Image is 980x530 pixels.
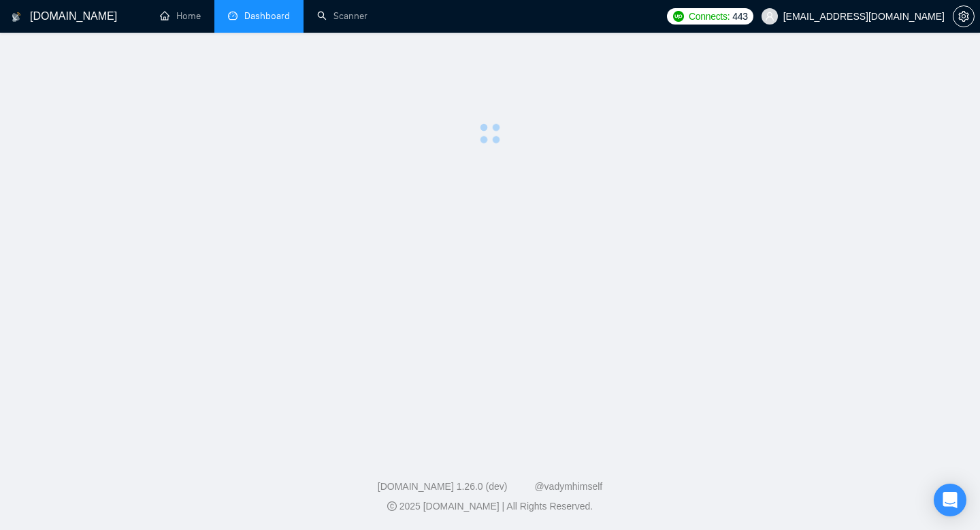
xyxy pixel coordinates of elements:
[689,9,730,24] span: Connects:
[387,501,397,511] span: copyright
[953,11,974,22] span: setting
[953,5,975,27] button: setting
[765,12,774,21] span: user
[732,9,747,24] span: 443
[534,481,602,492] a: @vadymhimself
[378,481,508,492] a: [DOMAIN_NAME] 1.26.0 (dev)
[160,10,201,22] a: homeHome
[673,11,684,22] img: upwork-logo.png
[953,11,975,22] a: setting
[228,11,238,20] span: dashboard
[317,10,367,22] a: searchScanner
[11,499,969,514] div: 2025 [DOMAIN_NAME] | All Rights Reserved.
[12,6,21,28] img: logo
[934,484,966,516] div: Open Intercom Messenger
[244,10,290,22] span: Dashboard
